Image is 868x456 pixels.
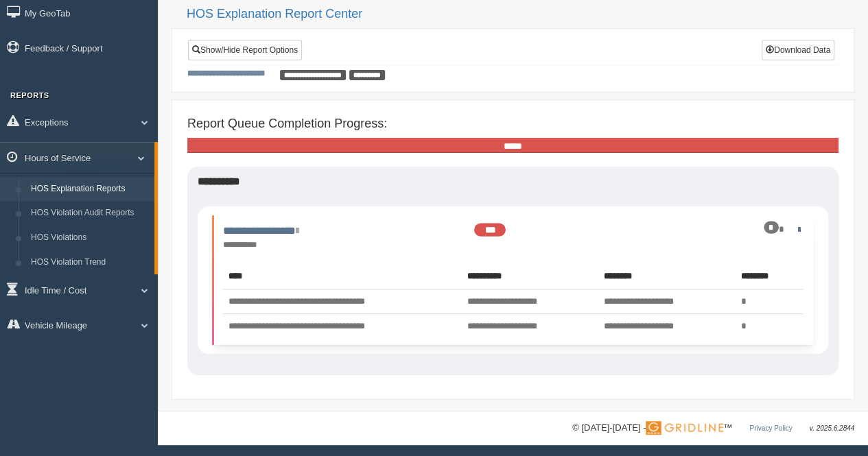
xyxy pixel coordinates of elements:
li: Expand [212,215,813,345]
a: HOS Violations [25,226,154,250]
img: Gridline [646,421,723,435]
a: Privacy Policy [749,424,792,432]
a: HOS Violation Trend [25,250,154,275]
div: © [DATE]-[DATE] - ™ [572,421,854,435]
a: HOS Violation Audit Reports [25,201,154,226]
a: Show/Hide Report Options [188,40,302,60]
button: Download Data [762,40,834,60]
h4: Report Queue Completion Progress: [187,117,838,131]
span: v. 2025.6.2844 [810,424,854,432]
h2: HOS Explanation Report Center [187,8,854,21]
a: HOS Explanation Reports [25,177,154,202]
